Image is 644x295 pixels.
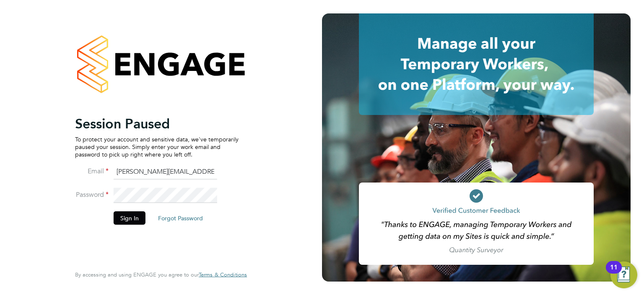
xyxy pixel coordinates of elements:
a: Terms & Conditions [199,272,247,278]
button: Sign In [114,211,145,225]
input: Enter your work email... [114,164,217,180]
label: Email [75,167,109,175]
h2: Session Paused [75,115,239,132]
span: By accessing and using ENGAGE you agree to our [75,271,247,278]
button: Forgot Password [151,211,210,225]
div: 11 [610,267,618,278]
p: To protect your account and sensitive data, we've temporarily paused your session. Simply enter y... [75,135,239,158]
button: Open Resource Center, 11 new notifications [610,261,637,288]
label: Password [75,190,109,199]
